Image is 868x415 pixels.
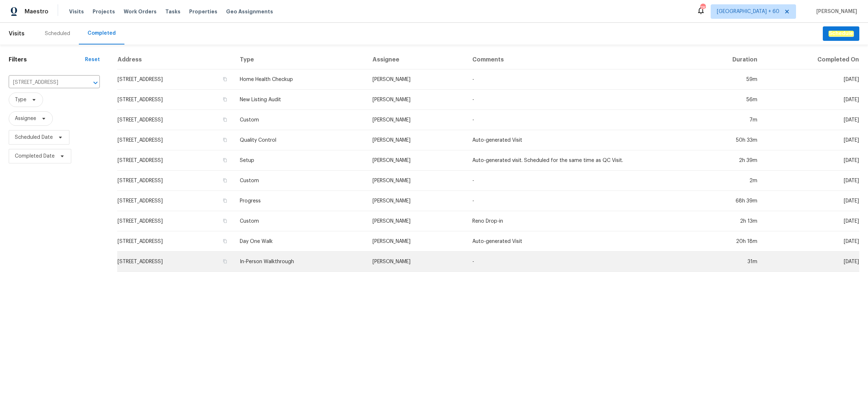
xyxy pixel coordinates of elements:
[689,191,763,211] td: 68h 39m
[234,252,367,272] td: In-Person Walkthrough
[367,171,467,191] td: [PERSON_NAME]
[367,130,467,150] td: [PERSON_NAME]
[367,231,467,252] td: [PERSON_NAME]
[689,69,763,90] td: 59m
[367,110,467,130] td: [PERSON_NAME]
[222,258,228,265] button: Copy Address
[25,8,48,15] span: Maestro
[69,8,84,15] span: Visits
[763,110,859,130] td: [DATE]
[763,50,859,69] th: Completed On
[117,211,234,231] td: [STREET_ADDRESS]
[222,238,228,244] button: Copy Address
[829,31,854,37] em: Schedule
[15,96,26,103] span: Type
[689,50,763,69] th: Duration
[467,110,689,130] td: -
[763,90,859,110] td: [DATE]
[234,150,367,171] td: Setup
[367,150,467,171] td: [PERSON_NAME]
[222,177,228,184] button: Copy Address
[117,110,234,130] td: [STREET_ADDRESS]
[117,252,234,272] td: [STREET_ADDRESS]
[689,231,763,252] td: 20h 18m
[165,9,180,14] span: Tasks
[234,171,367,191] td: Custom
[117,150,234,171] td: [STREET_ADDRESS]
[222,218,228,224] button: Copy Address
[234,211,367,231] td: Custom
[117,231,234,252] td: [STREET_ADDRESS]
[117,191,234,211] td: [STREET_ADDRESS]
[763,171,859,191] td: [DATE]
[234,110,367,130] td: Custom
[222,157,228,163] button: Copy Address
[763,150,859,171] td: [DATE]
[15,153,55,160] span: Completed Date
[234,231,367,252] td: Day One Walk
[367,50,467,69] th: Assignee
[222,137,228,143] button: Copy Address
[189,8,217,15] span: Properties
[93,8,115,15] span: Projects
[467,130,689,150] td: Auto-generated Visit
[234,90,367,110] td: New Listing Audit
[763,231,859,252] td: [DATE]
[813,8,857,15] span: [PERSON_NAME]
[15,134,53,141] span: Scheduled Date
[689,211,763,231] td: 2h 13m
[9,77,80,88] input: Search for an address...
[763,191,859,211] td: [DATE]
[367,90,467,110] td: [PERSON_NAME]
[689,252,763,272] td: 31m
[717,8,779,15] span: [GEOGRAPHIC_DATA] + 60
[467,90,689,110] td: -
[45,30,70,37] div: Scheduled
[689,130,763,150] td: 50h 33m
[367,69,467,90] td: [PERSON_NAME]
[124,8,157,15] span: Work Orders
[467,50,689,69] th: Comments
[234,69,367,90] td: Home Health Checkup
[9,26,25,42] span: Visits
[823,26,859,41] button: Schedule
[234,130,367,150] td: Quality Control
[117,69,234,90] td: [STREET_ADDRESS]
[222,76,228,82] button: Copy Address
[689,110,763,130] td: 7m
[700,4,705,12] div: 787
[467,191,689,211] td: -
[689,171,763,191] td: 2m
[689,150,763,171] td: 2h 39m
[467,252,689,272] td: -
[763,252,859,272] td: [DATE]
[85,56,100,63] div: Reset
[467,231,689,252] td: Auto-generated Visit
[763,130,859,150] td: [DATE]
[467,150,689,171] td: Auto-generated visit. Scheduled for the same time as QC Visit.
[15,115,36,122] span: Assignee
[117,171,234,191] td: [STREET_ADDRESS]
[222,96,228,103] button: Copy Address
[117,90,234,110] td: [STREET_ADDRESS]
[234,191,367,211] td: Progress
[117,130,234,150] td: [STREET_ADDRESS]
[226,8,273,15] span: Geo Assignments
[763,211,859,231] td: [DATE]
[763,69,859,90] td: [DATE]
[222,116,228,123] button: Copy Address
[9,56,85,63] h1: Filters
[88,30,116,37] div: Completed
[234,50,367,69] th: Type
[222,197,228,204] button: Copy Address
[467,211,689,231] td: Reno Drop-in
[367,211,467,231] td: [PERSON_NAME]
[689,90,763,110] td: 56m
[367,252,467,272] td: [PERSON_NAME]
[117,50,234,69] th: Address
[367,191,467,211] td: [PERSON_NAME]
[467,171,689,191] td: -
[90,78,101,88] button: Open
[467,69,689,90] td: -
